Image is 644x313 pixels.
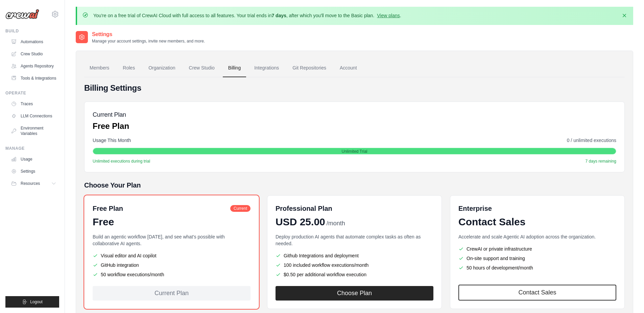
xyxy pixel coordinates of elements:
[30,299,43,305] span: Logout
[117,59,140,77] a: Roles
[276,252,433,259] li: Github Integrations and deployment
[93,271,251,278] li: 50 workflow executions/month
[93,121,129,132] p: Free Plan
[5,296,59,308] button: Logout
[93,204,123,213] h6: Free Plan
[93,262,251,268] li: GitHub integration
[8,178,59,189] button: Resources
[8,111,59,121] a: LLM Connections
[276,216,325,228] span: USD 25.00
[276,286,433,301] button: Choose Plan
[8,154,59,165] a: Usage
[249,59,284,77] a: Integrations
[287,59,332,77] a: Git Repositories
[334,59,362,77] a: Account
[92,30,205,38] h2: Settings
[8,73,59,84] a: Tools & Integrations
[93,233,251,247] p: Build an agentic workflow [DATE], and see what's possible with collaborative AI agents.
[21,181,40,186] span: Resources
[458,204,616,213] h6: Enterprise
[458,233,616,240] p: Accelerate and scale Agentic AI adoption across the organization.
[93,12,401,19] p: You're on a free trial of CrewAI Cloud with full access to all features. Your trial ends in , aft...
[341,149,367,154] span: Unlimited Trial
[276,271,433,278] li: $0.50 per additional workflow execution
[458,246,616,252] li: CrewAI or private infrastructure
[8,61,59,72] a: Agents Repository
[458,255,616,262] li: On-site support and training
[276,262,433,268] li: 100 included workflow executions/month
[8,166,59,177] a: Settings
[458,216,616,228] div: Contact Sales
[8,123,59,139] a: Environment Variables
[84,83,625,93] h4: Billing Settings
[5,28,59,34] div: Build
[93,216,251,228] div: Free
[458,285,616,301] a: Contact Sales
[8,36,59,47] a: Automations
[93,252,251,259] li: Visual editor and AI copilot
[93,110,129,119] h5: Current Plan
[93,286,251,301] div: Current Plan
[84,59,115,77] a: Members
[276,204,332,213] h6: Professional Plan
[84,180,625,190] h5: Choose Your Plan
[223,59,246,77] a: Billing
[5,9,39,19] img: Logo
[8,98,59,109] a: Traces
[458,264,616,271] li: 50 hours of development/month
[93,137,131,144] span: Usage This Month
[5,146,59,151] div: Manage
[5,90,59,96] div: Operate
[230,205,251,212] span: Current
[586,159,616,164] span: 7 days remaining
[271,13,286,18] strong: 7 days
[567,137,616,144] span: 0 / unlimited executions
[143,59,181,77] a: Organization
[92,38,205,44] p: Manage your account settings, invite new members, and more.
[276,233,433,247] p: Deploy production AI agents that automate complex tasks as often as needed.
[93,159,150,164] span: Unlimited executions during trial
[8,49,59,59] a: Crew Studio
[327,219,345,228] span: /month
[184,59,220,77] a: Crew Studio
[377,13,400,18] a: View plans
